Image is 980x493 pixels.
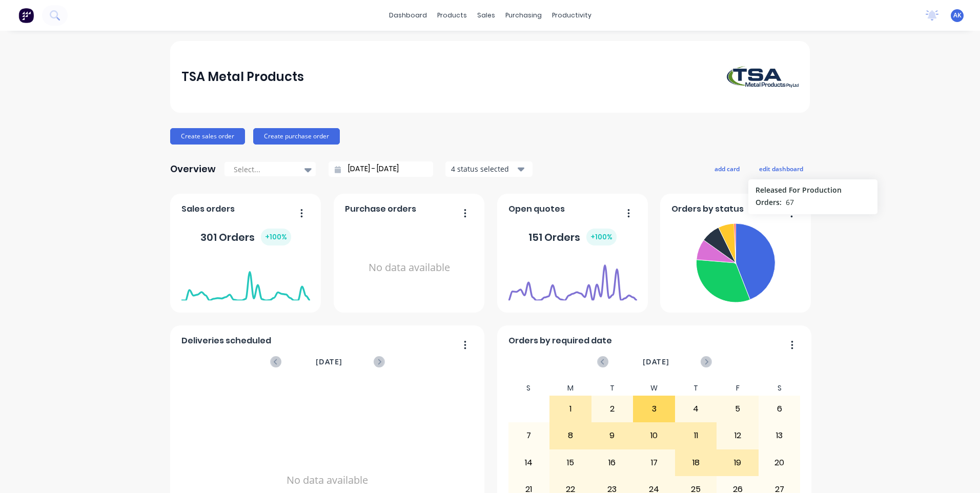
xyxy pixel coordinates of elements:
[676,423,717,448] div: 11
[550,423,591,448] div: 8
[591,381,634,396] div: T
[508,335,612,347] span: Orders by required date
[550,450,591,476] div: 15
[676,396,717,422] div: 4
[671,203,744,215] span: Orders by status
[253,128,340,145] button: Create purchase order
[592,450,633,476] div: 16
[200,229,291,245] div: 301 Orders
[181,67,304,87] div: TSA Metal Products
[727,66,799,88] img: TSA Metal Products
[181,203,235,215] span: Sales orders
[528,229,617,245] div: 151 Orders
[432,8,472,23] div: products
[633,381,675,396] div: W
[18,8,34,23] img: Factory
[717,450,758,476] div: 19
[759,450,800,476] div: 20
[500,8,547,23] div: purchasing
[717,381,759,396] div: F
[708,162,746,175] button: add card
[472,8,500,23] div: sales
[508,423,549,448] div: 7
[586,229,617,245] div: + 100 %
[547,8,597,23] div: productivity
[508,203,565,215] span: Open quotes
[759,423,800,448] div: 13
[717,423,758,448] div: 12
[550,396,591,422] div: 1
[759,396,800,422] div: 6
[717,396,758,422] div: 5
[384,8,432,23] a: dashboard
[634,396,675,422] div: 3
[170,128,245,145] button: Create sales order
[592,423,633,448] div: 9
[445,161,533,177] button: 4 status selected
[759,381,801,396] div: S
[345,203,416,215] span: Purchase orders
[953,11,962,20] span: AK
[676,450,717,476] div: 18
[752,162,810,175] button: edit dashboard
[675,381,717,396] div: T
[592,396,633,422] div: 2
[508,381,550,396] div: S
[643,356,669,367] span: [DATE]
[634,423,675,448] div: 10
[508,450,549,476] div: 14
[345,219,474,316] div: No data available
[451,163,516,174] div: 4 status selected
[261,229,291,245] div: + 100 %
[634,450,675,476] div: 17
[170,159,216,179] div: Overview
[316,356,342,367] span: [DATE]
[549,381,591,396] div: M
[181,335,271,347] span: Deliveries scheduled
